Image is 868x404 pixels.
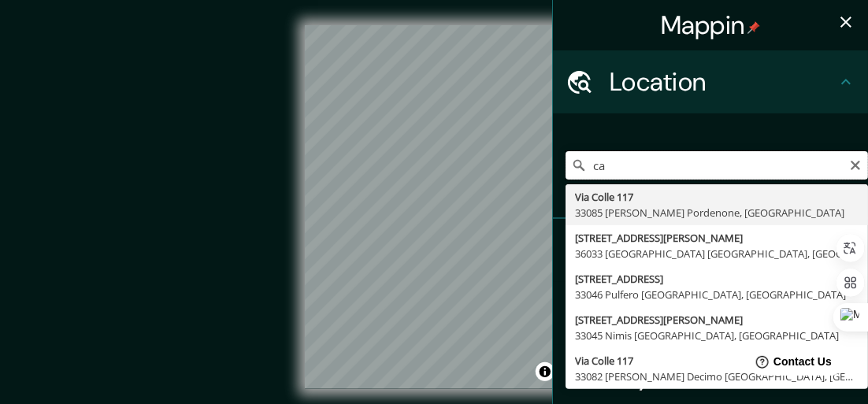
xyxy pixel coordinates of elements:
div: 33082 [PERSON_NAME] Decimo [GEOGRAPHIC_DATA], [GEOGRAPHIC_DATA] [575,369,859,384]
h4: Mappin [661,9,761,41]
iframe: Help widget launcher [728,343,851,387]
canvas: Map [305,25,562,389]
img: pin-icon.png [747,21,760,34]
button: Clear [849,157,862,172]
input: Pick your city or area [566,151,868,180]
div: [STREET_ADDRESS] [575,271,859,287]
h4: Location [610,66,836,98]
button: Toggle attribution [536,362,555,381]
div: 33046 Pulfero [GEOGRAPHIC_DATA], [GEOGRAPHIC_DATA] [575,287,859,302]
h4: Layout [610,361,836,392]
div: Via Colle 117 [575,189,859,205]
div: [STREET_ADDRESS][PERSON_NAME] [575,230,859,246]
div: Pins [553,219,868,282]
div: 36033 [GEOGRAPHIC_DATA] [GEOGRAPHIC_DATA], [GEOGRAPHIC_DATA] [575,246,859,261]
div: Style [553,282,868,345]
div: Via Colle 117 [575,353,859,369]
div: 33085 [PERSON_NAME] Pordenone, [GEOGRAPHIC_DATA] [575,205,859,221]
div: Location [553,50,868,113]
div: [STREET_ADDRESS][PERSON_NAME] [575,312,859,328]
div: 33045 Nimis [GEOGRAPHIC_DATA], [GEOGRAPHIC_DATA] [575,328,859,343]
